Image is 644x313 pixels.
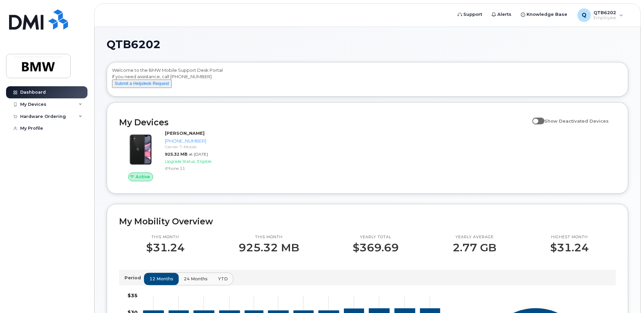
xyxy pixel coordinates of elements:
p: This month [146,234,185,240]
p: $369.69 [353,242,399,254]
div: [PHONE_NUMBER] [165,138,235,144]
span: 24 months [184,276,208,282]
input: Show Deactivated Devices [532,115,538,120]
p: 2.77 GB [453,242,496,254]
a: Submit a Helpdesk Request [112,81,172,86]
span: Show Deactivated Devices [544,118,609,124]
button: Submit a Helpdesk Request [112,80,172,88]
img: iPhone_11.jpg [124,133,157,166]
h2: My Devices [119,117,529,127]
p: This month [239,234,299,240]
h2: My Mobility Overview [119,216,616,226]
p: $31.24 [146,242,185,254]
span: 925.32 MB [165,152,187,157]
p: $31.24 [550,242,589,254]
p: Yearly average [453,234,496,240]
span: Eligible [197,159,211,164]
span: Active [136,174,150,180]
strong: [PERSON_NAME] [165,130,205,136]
div: iPhone 11 [165,165,235,171]
tspan: $35 [128,292,138,299]
span: QTB6202 [107,39,160,50]
span: at [DATE] [189,152,208,157]
p: Highest month [550,234,589,240]
p: Period [124,275,144,281]
div: Carrier: T-Mobile [165,144,235,150]
a: Active[PERSON_NAME][PHONE_NUMBER]Carrier: T-Mobile925.32 MBat [DATE]Upgrade Status:EligibleiPhone 11 [119,130,237,181]
span: Upgrade Status: [165,159,196,164]
div: Welcome to the BMW Mobile Support Desk Portal If you need assistance, call [PHONE_NUMBER]. [112,67,623,94]
p: Yearly total [353,234,399,240]
span: YTD [218,276,228,282]
p: 925.32 MB [239,242,299,254]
